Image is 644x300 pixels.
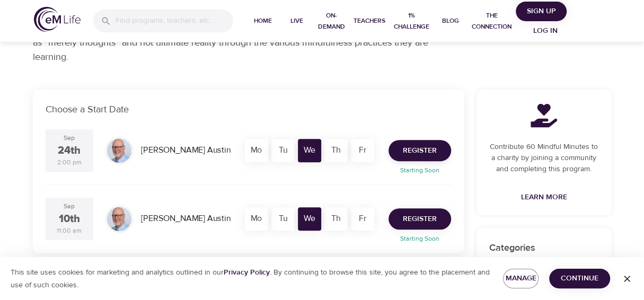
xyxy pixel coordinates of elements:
p: Contribute 60 Mindful Minutes to a charity by joining a community and completing this program. [489,142,599,175]
div: Sep [64,134,75,143]
span: Sign Up [520,5,562,18]
button: Sign Up [516,2,567,21]
button: Continue [549,269,610,288]
span: Register [403,144,437,157]
div: Tu [271,139,295,162]
div: 2:00 pm [57,158,82,167]
p: Starting Soon [382,165,457,175]
p: Choose a Start Date [46,102,451,117]
span: Teachers [354,15,385,27]
div: Tu [271,207,295,231]
div: Fr [351,207,374,231]
span: The Connection [472,10,511,32]
div: Mo [245,207,268,231]
button: Register [389,140,451,161]
input: Find programs, teachers, etc... [116,10,233,32]
div: Mo [245,139,268,162]
div: [PERSON_NAME] Austin [137,140,235,161]
span: Home [250,15,276,27]
a: Privacy Policy [224,268,270,277]
div: 24th [58,143,81,158]
span: On-Demand [318,10,345,32]
span: Log in [524,24,567,38]
div: Th [324,207,348,231]
span: Learn More [521,191,567,204]
span: Register [403,213,437,226]
div: Th [324,139,348,162]
p: Starting Soon [382,234,457,243]
span: Continue [558,272,602,285]
div: [PERSON_NAME] Austin [137,208,235,229]
a: Learn More [517,188,571,207]
div: We [298,207,321,231]
div: We [298,139,321,162]
div: Sep [64,202,75,211]
div: 10th [59,211,80,227]
button: Manage [503,269,539,288]
p: Categories [489,241,599,255]
button: Log in [520,21,571,41]
div: Fr [351,139,374,162]
div: 11:00 am [57,226,82,235]
span: Blog [438,15,463,27]
button: Register [389,208,451,230]
img: logo [34,7,81,32]
span: Manage [511,272,531,285]
span: Live [284,15,310,27]
span: 1% Challenge [394,10,429,32]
